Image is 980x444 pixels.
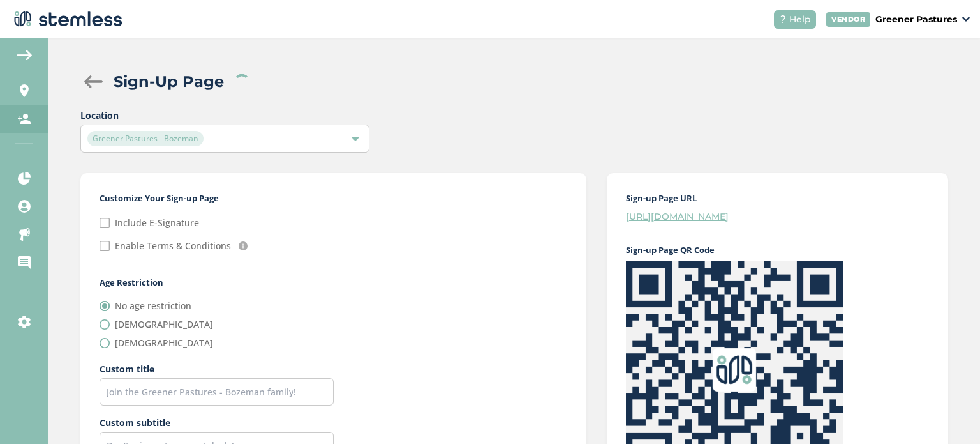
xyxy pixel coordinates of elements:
[100,192,567,205] h2: Customize Your Sign-up Page
[115,218,199,227] label: Include E-Signature
[100,362,334,376] label: Custom title
[100,378,334,406] input: Join the Greener Pastures - Bozeman family!
[626,192,929,205] h2: Sign-up Page URL
[87,131,204,146] span: Greener Pastures - Bozeman
[17,50,32,60] img: icon-arrow-back-accent-c549486e.svg
[916,383,980,444] iframe: Chat Widget
[115,299,191,312] label: No age restriction
[826,12,870,27] div: VENDOR
[779,15,787,23] img: icon-help-white-03924b79.svg
[80,109,369,122] label: Location
[626,211,729,222] a: [URL][DOMAIN_NAME]
[875,13,957,26] p: Greener Pastures
[115,318,213,331] label: [DEMOGRAPHIC_DATA]
[626,244,929,257] h2: Sign-up Page QR Code
[114,70,224,93] h2: Sign-Up Page
[239,241,248,250] img: icon-info-236977d2.svg
[100,277,567,289] h2: Age Restriction
[962,17,970,22] img: icon_down-arrow-small-66adaf34.svg
[115,241,231,250] label: Enable Terms & Conditions
[115,336,213,349] label: [DEMOGRAPHIC_DATA]
[789,13,811,26] span: Help
[100,416,334,429] label: Custom subtitle
[10,6,122,32] img: logo-dark-0685b13c.svg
